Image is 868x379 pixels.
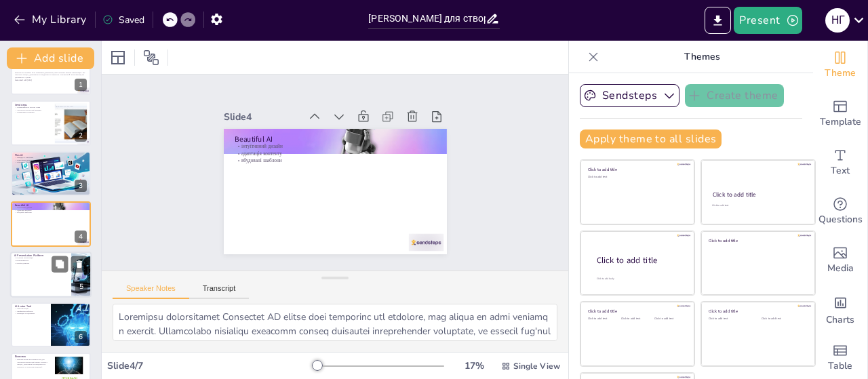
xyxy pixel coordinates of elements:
button: Delete Slide [71,256,87,272]
p: Beautiful AI [238,124,439,155]
div: Click to add text [588,176,685,179]
div: 2 [11,100,91,145]
button: Apply theme to all slides [580,129,722,148]
div: 1 [11,50,91,95]
button: My Library [10,9,92,31]
div: Click to add title [709,237,806,243]
span: Single View [513,361,560,372]
div: Click to add text [709,317,751,321]
div: Layout [107,47,129,68]
button: Present [734,7,802,34]
p: інтуїтивний дизайн [15,207,87,210]
div: 2 [75,129,87,142]
button: Speaker Notes [113,284,189,299]
div: 5 [10,252,92,298]
div: 17 % [458,359,490,372]
button: Transcript [189,284,250,299]
div: Click to add body [597,277,682,281]
p: інтуїтивний дизайн [237,132,437,160]
div: Click to add title [709,308,806,314]
div: Get real-time input from your audience [813,187,867,236]
p: Вчителю не потрібно бути графічним дизайнером, щоб створити красиву презентацію. ШІ спростить про... [15,71,87,79]
p: взаємодія з аудиторією [15,313,47,315]
div: 3 [75,180,87,192]
p: Beautiful AI [15,203,87,207]
p: адаптація контенту [15,209,87,212]
button: Add slide [7,47,94,69]
p: інтерактивність [14,259,67,262]
button: Sendsteps [580,84,679,107]
p: інтерактивні елементи [15,111,51,113]
p: естетика презентацій [14,256,67,259]
div: Add charts and graphs [813,285,867,334]
p: AI Presentation Platform [14,254,67,258]
div: Н Г [825,8,850,33]
span: Template [820,115,861,129]
p: професійні шаблони [15,310,47,313]
div: 3 [11,151,91,196]
p: персоналізація [15,307,47,310]
p: Висновок [15,355,51,359]
div: Click to add text [588,317,618,321]
p: інтеграція з Google Slides [15,161,87,164]
div: 1 [75,79,87,91]
div: Click to add title [588,308,685,314]
input: Insert title [368,9,485,28]
p: створення презентацій швидше [15,108,51,111]
p: вбудовані шаблони [15,212,87,214]
div: Slide 4 [229,99,307,120]
div: Change the overall theme [813,41,867,89]
p: інтерактивність залучає учнів [15,106,51,108]
span: Theme [825,66,856,81]
p: Themes [604,41,800,73]
div: Click to add title [588,167,685,172]
div: 4 [75,231,87,243]
span: Questions [818,212,863,227]
p: адаптація контенту [237,140,437,167]
button: Create theme [685,84,784,107]
p: Generated with [URL] [15,79,87,81]
p: Sendsteps [15,102,51,106]
div: Click to add text [654,317,685,321]
span: Charts [826,313,854,327]
span: Position [143,49,159,66]
p: вбудовані шаблони [236,146,436,174]
textarea: Loremipsu dolorsitamet Consectet AD elitse doei temporinc utl etdolore, mag aliqua en admi veniam... [113,304,557,341]
div: 4 [11,201,91,246]
span: Media [827,261,854,276]
div: 6 [11,302,91,347]
div: Saved [102,14,144,26]
p: Використання інструментів ШІ для створення презентацій значно спрощує процес, дозволяючи зосереди... [15,359,51,369]
p: онлайн-ділитися [14,262,67,264]
span: Table [828,359,852,374]
button: Duplicate Slide [52,256,68,272]
div: Click to add text [712,204,802,207]
div: Add text boxes [813,138,867,187]
div: Click to add text [762,317,804,321]
button: Н Г [825,7,850,34]
span: Text [831,163,850,178]
div: 5 [75,281,87,293]
div: Click to add title [597,255,684,266]
div: Add images, graphics, shapes or video [813,236,867,285]
p: швидкість створення [15,156,87,159]
div: Add ready made slides [813,89,867,138]
div: Click to add text [621,317,652,321]
button: Export to PowerPoint [705,7,731,34]
div: Click to add title [713,191,803,199]
div: 6 [75,331,87,343]
div: Slide 4 / 7 [107,359,314,372]
p: AI Avatar Tool [15,304,47,308]
p: Plus AI [15,153,87,157]
p: редагування вмісту [15,159,87,161]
